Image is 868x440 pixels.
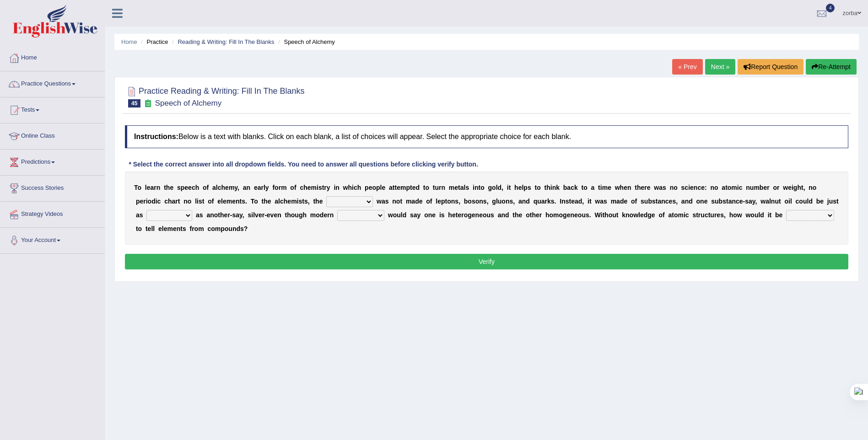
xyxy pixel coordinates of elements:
[317,184,318,191] b: i
[674,184,678,191] b: o
[265,184,269,191] b: y
[644,184,647,191] b: r
[154,184,156,191] b: r
[595,198,600,205] b: w
[737,184,739,191] b: i
[518,198,522,205] b: a
[281,184,286,191] b: m
[389,184,393,191] b: a
[237,184,239,191] b: ,
[690,184,694,191] b: e
[535,184,537,191] b: t
[0,97,105,120] a: Tests
[465,184,469,191] b: s
[507,184,509,191] b: i
[304,198,308,205] b: s
[725,184,728,191] b: t
[195,198,197,205] b: l
[555,198,556,205] b: .
[0,228,105,251] a: Your Account
[483,198,487,205] b: s
[183,198,188,205] b: n
[184,184,188,191] b: e
[458,184,460,191] b: t
[620,184,624,191] b: h
[583,184,588,191] b: o
[348,184,352,191] b: h
[354,184,357,191] b: c
[479,184,481,191] b: t
[380,184,382,191] b: l
[287,198,291,205] b: e
[801,184,803,191] b: t
[442,184,446,191] b: n
[641,184,645,191] b: e
[441,198,445,205] b: p
[514,184,518,191] b: h
[377,198,382,205] b: w
[164,184,166,191] b: t
[547,198,551,205] b: k
[199,198,202,205] b: s
[788,184,792,191] b: e
[631,198,635,205] b: o
[575,198,578,205] b: a
[663,184,666,191] b: s
[225,184,229,191] b: e
[138,184,142,191] b: o
[571,184,574,191] b: c
[188,184,192,191] b: e
[498,184,502,191] b: d
[705,59,735,75] a: Next »
[203,184,207,191] b: o
[415,198,419,205] b: d
[739,184,743,191] b: c
[792,184,793,191] b: i
[439,184,441,191] b: r
[382,198,385,205] b: a
[175,198,178,205] b: r
[445,198,447,205] b: t
[125,254,848,269] button: Verify
[728,184,732,191] b: o
[694,184,698,191] b: n
[143,99,152,108] small: Exam occurring question
[197,198,199,205] b: i
[566,198,569,205] b: s
[454,184,458,191] b: e
[767,184,769,191] b: r
[616,198,620,205] b: a
[264,198,268,205] b: h
[178,38,274,45] a: Reading & Writing: Fill In The Blanks
[582,198,584,205] b: ,
[522,184,523,191] b: l
[537,198,541,205] b: u
[513,198,515,205] b: ,
[487,198,489,205] b: ,
[202,198,205,205] b: t
[635,198,637,205] b: f
[479,198,483,205] b: n
[458,198,460,205] b: ,
[608,184,611,191] b: e
[181,184,185,191] b: p
[546,184,550,191] b: h
[322,184,324,191] b: t
[276,38,335,46] li: Speech of Alchemy
[365,184,369,191] b: p
[0,150,105,172] a: Predictions
[155,99,222,107] small: Speech of Alchemy
[125,85,305,107] h2: Practice Reading & Writing: Fill In The Blanks
[300,184,303,191] b: c
[128,99,140,107] span: 45
[571,198,575,205] b: e
[627,184,631,191] b: n
[746,184,750,191] b: n
[437,198,441,205] b: e
[710,184,714,191] b: n
[406,184,410,191] b: p
[589,198,592,205] b: t
[240,198,242,205] b: t
[425,184,429,191] b: o
[258,184,261,191] b: a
